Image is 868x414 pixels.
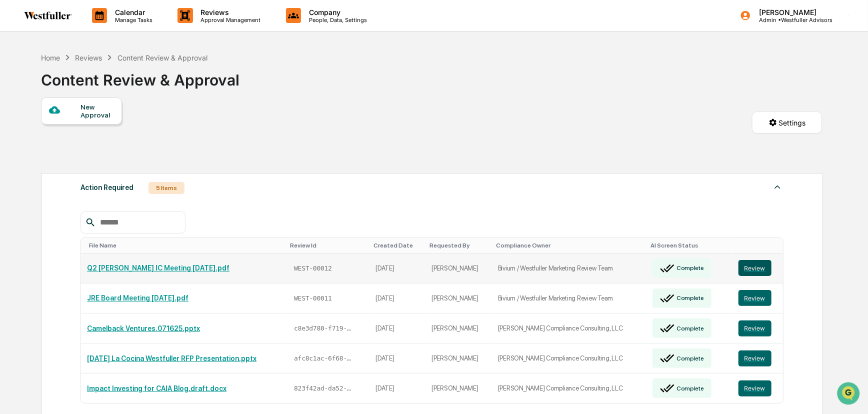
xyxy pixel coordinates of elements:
[738,290,771,306] button: Review
[89,242,282,249] div: Toggle SortBy
[294,294,332,302] span: WEST-00011
[107,8,157,16] p: Calendar
[738,350,771,366] button: Review
[117,53,207,62] div: Content Review & Approval
[751,8,832,16] p: [PERSON_NAME]
[31,163,81,171] span: [PERSON_NAME]
[425,253,492,283] td: [PERSON_NAME]
[24,11,72,19] img: logo
[492,283,646,313] td: Bivium / Westfuller Marketing Review Team
[738,260,771,276] button: Review
[70,247,121,255] a: Powered byPylon
[10,153,26,169] img: Rachel Stanley
[80,181,133,194] div: Action Required
[20,204,64,214] span: Preclearance
[75,53,102,62] div: Reviews
[10,224,18,232] div: 🔎
[155,109,182,121] button: See all
[41,53,60,62] div: Home
[294,264,332,272] span: WEST-00012
[45,76,164,86] div: Start new chat
[45,86,137,94] div: We're available if you need us!
[10,21,182,37] p: How can we help?
[738,290,777,306] a: Review
[21,76,39,94] img: 8933085812038_c878075ebb4cc5468115_72.jpg
[193,8,266,16] p: Reviews
[650,242,728,249] div: Toggle SortBy
[740,242,779,249] div: Toggle SortBy
[31,136,81,144] span: [PERSON_NAME]
[369,343,425,373] td: [DATE]
[6,200,68,218] a: 🖐️Preclearance
[369,253,425,283] td: [DATE]
[738,350,777,366] a: Review
[170,79,182,91] button: Start new chat
[10,205,18,213] div: 🖐️
[492,313,646,343] td: [PERSON_NAME] Compliance Consulting, LLC
[429,242,488,249] div: Toggle SortBy
[10,111,67,119] div: Past conversations
[752,111,822,133] button: Settings
[10,76,28,94] img: 1746055101610-c473b297-6a78-478c-a979-82029cc54cd1
[148,182,184,194] div: 5 Items
[738,380,771,396] button: Review
[87,324,200,332] a: Camelback Ventures.071625.pptx
[751,16,832,23] p: Admin • Westfuller Advisors
[771,181,783,193] img: caret
[193,16,266,23] p: Approval Management
[425,343,492,373] td: [PERSON_NAME]
[425,313,492,343] td: [PERSON_NAME]
[674,264,704,271] div: Complete
[738,320,771,336] button: Review
[674,385,704,392] div: Complete
[87,294,188,302] a: JRE Board Meeting [DATE].pdf
[87,384,226,392] a: Impact Investing for CAIA Blog.draft.docx
[674,325,704,332] div: Complete
[88,163,109,171] span: [DATE]
[99,248,121,255] span: Pylon
[6,219,67,237] a: 🔎Data Lookup
[373,242,421,249] div: Toggle SortBy
[88,136,109,144] span: [DATE]
[425,373,492,403] td: [PERSON_NAME]
[738,260,777,276] a: Review
[425,283,492,313] td: [PERSON_NAME]
[294,384,354,392] span: 823f42ad-da52-427a-bdfe-d3b490ef0764
[492,343,646,373] td: [PERSON_NAME] Compliance Consulting, LLC
[301,8,372,16] p: Company
[294,354,354,362] span: afc8c1ac-6f68-4627-999b-d97b3a6d8081
[82,204,124,214] span: Attestations
[72,205,80,213] div: 🗄️
[10,126,26,142] img: Rachel Stanley
[20,223,63,233] span: Data Lookup
[492,253,646,283] td: Bivium / Westfuller Marketing Review Team
[738,320,777,336] a: Review
[290,242,365,249] div: Toggle SortBy
[492,373,646,403] td: [PERSON_NAME] Compliance Consulting, LLC
[294,324,354,332] span: c8e3d780-f719-41d7-84c3-a659409448a4
[80,103,114,119] div: New Approval
[369,313,425,343] td: [DATE]
[301,16,372,23] p: People, Data, Settings
[369,283,425,313] td: [DATE]
[496,242,642,249] div: Toggle SortBy
[41,63,239,89] div: Content Review & Approval
[68,200,128,218] a: 🗄️Attestations
[107,16,157,23] p: Manage Tasks
[83,163,86,171] span: •
[83,136,86,144] span: •
[87,264,229,272] a: Q2 [PERSON_NAME] IC Meeting [DATE].pdf
[87,354,256,362] a: [DATE] La Cocina Westfuller RFP Presentation.pptx
[738,380,777,396] a: Review
[674,355,704,362] div: Complete
[674,294,704,301] div: Complete
[836,381,863,408] iframe: Open customer support
[369,373,425,403] td: [DATE]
